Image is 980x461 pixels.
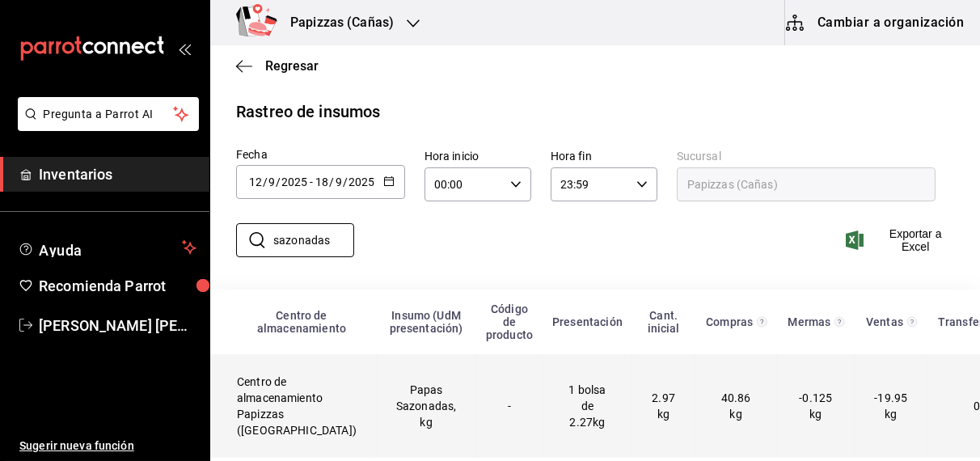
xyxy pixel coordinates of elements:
input: Buscar insumo [273,224,354,256]
span: / [276,176,281,188]
input: Year [348,176,375,188]
td: Centro de almacenamiento Papizzas ([GEOGRAPHIC_DATA]) [211,354,377,458]
div: Compras [704,315,754,328]
svg: Total de presentación del insumo comprado en el rango de fechas seleccionado. [757,315,767,328]
label: Hora fin [551,151,657,163]
span: - [310,176,313,188]
span: -0.125 kg [799,391,832,421]
span: Ayuda [39,238,175,257]
div: Ventas [864,315,905,328]
button: Regresar [236,58,319,74]
span: / [263,176,268,188]
input: Year [281,176,308,188]
input: Month [335,176,343,188]
span: Pregunta a Parrot AI [44,106,174,123]
span: / [329,176,334,188]
label: Sucursal [677,151,936,163]
input: Month [268,176,276,188]
div: Insumo (UdM presentación) [386,309,467,335]
div: Código de producto [486,302,533,341]
svg: Total de presentación del insumo vendido en el rango de fechas seleccionado. [907,315,917,328]
span: -19.95 kg [874,391,907,421]
button: open_drawer_menu [178,42,191,55]
a: Pregunta a Parrot AI [11,117,199,134]
td: - [476,354,543,458]
svg: Total de presentación del insumo mermado en el rango de fechas seleccionado. [834,315,845,328]
span: [PERSON_NAME] [PERSON_NAME] [39,315,196,336]
span: 40.86 kg [721,391,751,421]
input: Day [315,176,329,188]
span: / [343,176,348,188]
div: Rastreo de insumos [236,99,380,124]
span: Recomienda Parrot [39,275,196,297]
div: Cant. inicial [642,309,686,335]
span: Sugerir nueva función [19,438,196,455]
div: Centro de almacenamiento [237,309,367,335]
button: Pregunta a Parrot AI [18,97,199,131]
h3: Papizzas (Cañas) [277,13,394,32]
span: Regresar [265,58,319,74]
label: Hora inicio [425,151,531,163]
td: 1 bolsa de 2.27kg [543,354,632,458]
button: Exportar a Excel [849,227,954,253]
span: Fecha [236,148,268,161]
input: Day [248,176,263,188]
div: Mermas [787,315,832,328]
td: Papas Sazonadas, kg [376,354,476,458]
div: Presentación [552,315,623,328]
span: 2.97 kg [652,391,675,421]
span: Inventarios [39,163,196,185]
